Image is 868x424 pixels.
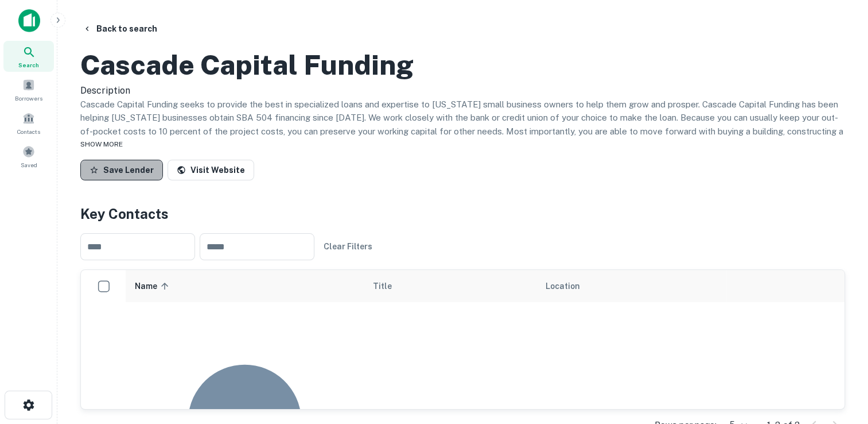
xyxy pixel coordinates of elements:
[81,270,844,409] div: scrollable content
[80,160,163,180] button: Save Lender
[168,160,254,180] a: Visit Website
[18,9,40,32] img: capitalize-icon.png
[319,236,377,257] button: Clear Filters
[364,270,536,302] th: Title
[80,203,845,224] h4: Key Contacts
[18,60,39,70] span: Search
[373,279,407,293] span: Title
[3,141,54,172] a: Saved
[80,140,123,148] span: SHOW MORE
[135,279,172,293] span: Name
[546,279,580,293] span: Location
[80,98,845,152] p: Cascade Capital Funding seeks to provide the best in specialized loans and expertise to [US_STATE...
[536,270,726,302] th: Location
[3,41,54,72] a: Search
[21,160,37,169] span: Saved
[3,107,54,138] a: Contacts
[17,127,40,136] span: Contacts
[78,18,162,39] button: Back to search
[80,48,414,82] h2: Cascade Capital Funding
[811,332,868,387] iframe: Chat Widget
[3,74,54,105] a: Borrowers
[126,270,364,302] th: Name
[15,94,42,103] span: Borrowers
[80,85,130,96] span: Description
